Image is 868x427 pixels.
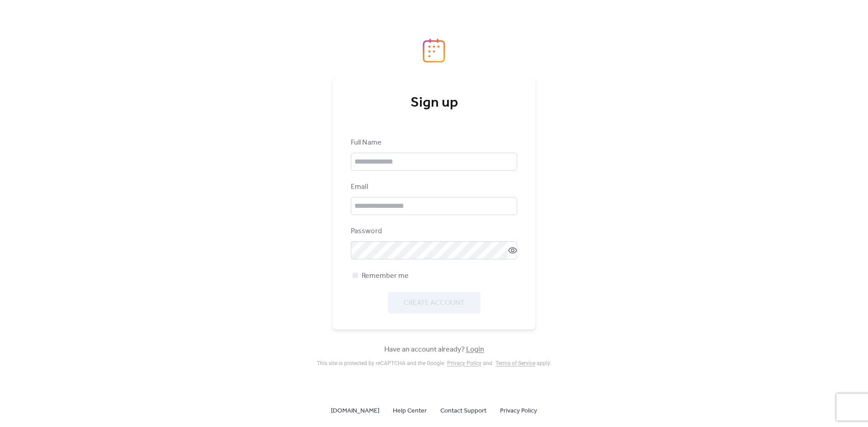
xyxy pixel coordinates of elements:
a: Terms of Service [495,360,535,366]
a: Help Center [393,405,427,416]
span: [DOMAIN_NAME] [331,406,379,417]
span: Help Center [393,406,427,417]
a: Privacy Policy [447,360,481,366]
div: Password [351,226,515,237]
span: Have an account already? [384,344,484,355]
div: This site is protected by reCAPTCHA and the Google and apply . [317,360,551,366]
div: Sign up [351,94,517,112]
span: Contact Support [440,406,486,417]
a: Login [466,343,484,357]
img: logo [423,38,445,63]
span: Privacy Policy [500,406,537,417]
a: Contact Support [440,405,486,416]
div: Email [351,182,515,192]
a: [DOMAIN_NAME] [331,405,379,416]
a: Privacy Policy [500,405,537,416]
div: Full Name [351,137,515,148]
span: Remember me [362,271,409,282]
